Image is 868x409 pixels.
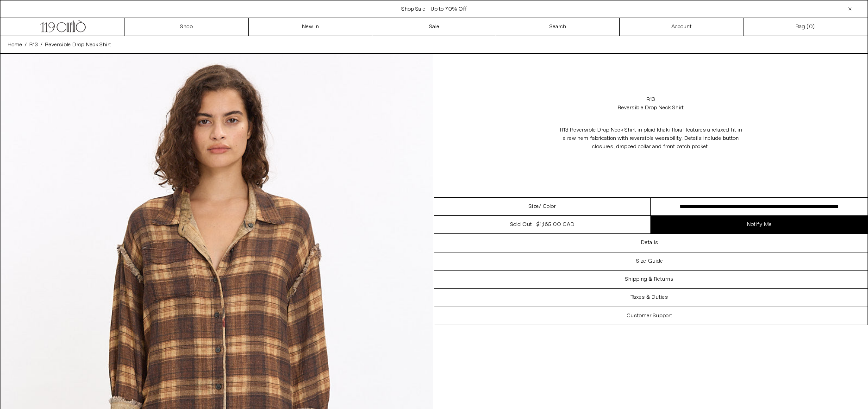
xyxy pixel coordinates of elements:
a: Sale [372,18,496,36]
div: $1,165.00 CAD [537,220,575,229]
span: Size [529,202,539,211]
span: ) [809,23,815,31]
a: Reversible Drop Neck Shirt [45,41,111,49]
span: / [40,41,43,49]
a: R13 [29,41,38,49]
h3: Details [641,239,658,246]
span: / [25,41,27,49]
p: R13 Reversible Drop Neck Shirt in plaid khaki floral features a relaxed fit in a raw hem fabricat... [558,121,743,156]
a: Bag () [743,18,867,36]
div: Sold out [510,220,532,229]
h3: Shipping & Returns [625,276,674,283]
a: Search [496,18,620,36]
a: Shop [125,18,249,36]
a: Shop Sale - Up to 70% Off [401,6,467,13]
h3: Taxes & Duties [631,294,668,301]
a: Home [7,41,22,49]
h3: Customer Support [626,313,672,319]
div: Reversible Drop Neck Shirt [618,104,684,112]
a: Account [620,18,743,36]
a: New In [249,18,372,36]
h3: Size Guide [636,258,663,264]
a: R13 [646,95,655,104]
a: Notify Me [651,216,868,233]
span: 0 [809,23,812,31]
span: / Color [539,202,556,211]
